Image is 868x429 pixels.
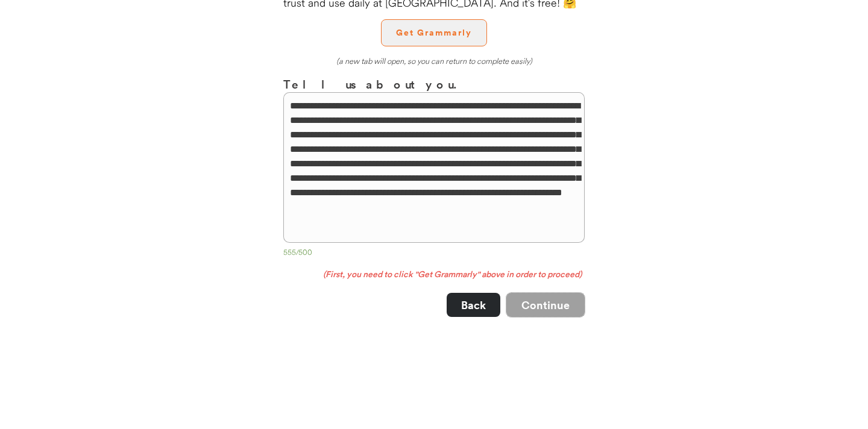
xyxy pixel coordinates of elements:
[283,75,585,93] h3: Tell us about you.
[336,56,532,66] em: (a new tab will open, so you can return to complete easily)
[283,269,585,281] div: (First, you need to click "Get Grammarly" above in order to proceed)
[283,248,585,260] div: 555/500
[447,293,500,317] button: Back
[381,19,487,46] button: Get Grammarly
[506,293,585,317] button: Continue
